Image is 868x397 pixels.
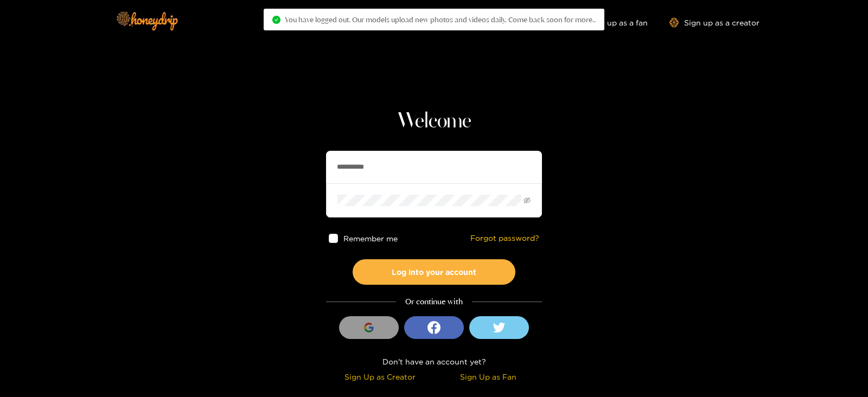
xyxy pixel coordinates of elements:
[437,370,539,383] div: Sign Up as Fan
[343,234,398,242] span: Remember me
[329,370,431,383] div: Sign Up as Creator
[326,296,542,308] div: Or continue with
[470,234,539,243] a: Forgot password?
[353,259,515,285] button: Log into your account
[669,18,759,27] a: Sign up as a creator
[573,18,648,27] a: Sign up as a fan
[272,16,280,24] span: check-circle
[285,15,596,24] span: You have logged out. Our models upload new photos and videos daily. Come back soon for more..
[524,197,531,204] span: eye-invisible
[326,355,542,368] div: Don't have an account yet?
[326,108,542,135] h1: Welcome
